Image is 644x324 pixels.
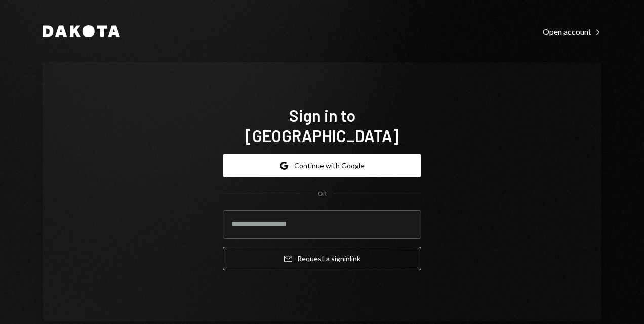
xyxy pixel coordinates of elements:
[318,190,327,198] div: OR
[223,154,421,177] button: Continue with Google
[543,26,601,37] a: Open account
[223,247,421,270] button: Request a signinlink
[543,27,601,37] div: Open account
[223,105,421,146] h1: Sign in to [GEOGRAPHIC_DATA]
